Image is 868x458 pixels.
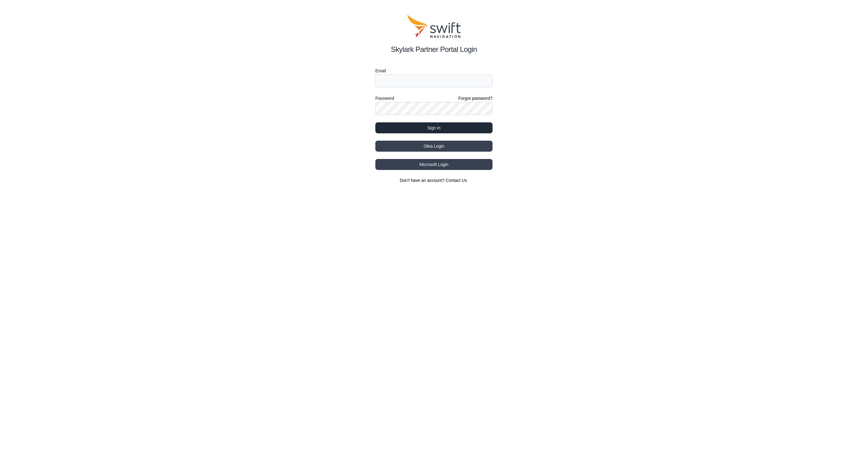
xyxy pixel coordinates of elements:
button: Microsoft Login [375,159,493,170]
button: Sign in [375,122,493,133]
a: Contact Us [446,178,467,183]
button: Okta Login [375,141,493,152]
label: Password [375,95,394,102]
label: Email [375,67,493,74]
h2: Skylark Partner Portal Login [375,44,493,55]
section: Don't have an account? [375,177,493,183]
a: Forgot password? [458,95,493,101]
